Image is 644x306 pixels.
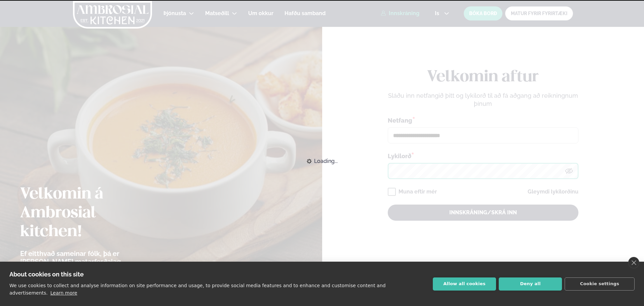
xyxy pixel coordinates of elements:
[565,277,635,291] button: Cookie settings
[314,154,338,169] span: Loading...
[433,277,496,291] button: Allow all cookies
[50,290,77,296] a: Learn more
[9,283,386,296] p: We use cookies to collect and analyse information on site performance and usage, to provide socia...
[628,257,639,268] a: close
[499,277,562,291] button: Deny all
[9,271,84,278] strong: About cookies on this site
